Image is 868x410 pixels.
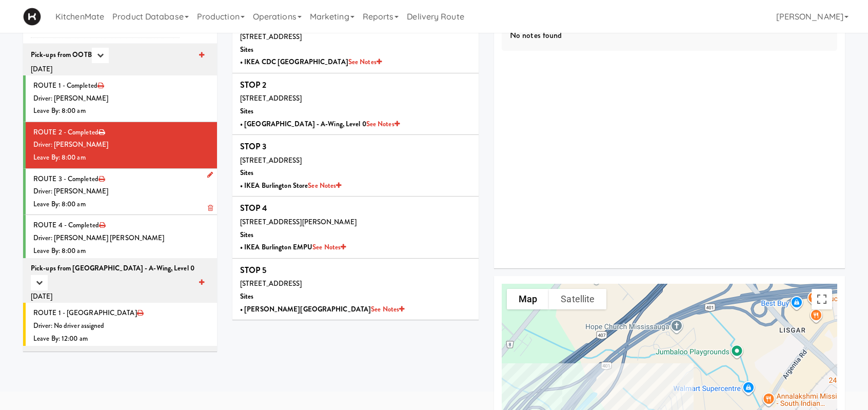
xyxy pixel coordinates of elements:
div: [DATE] [31,290,209,303]
span: ROUTE 2 - Completed [33,127,98,137]
b: • [GEOGRAPHIC_DATA] - A-Wing, Level 0 [240,119,400,129]
b: • [PERSON_NAME][GEOGRAPHIC_DATA] [240,304,404,314]
div: Leave By: 8:00 am [33,245,209,258]
div: Driver: [PERSON_NAME] [33,139,209,151]
span: ROUTE 1 - [GEOGRAPHIC_DATA] [33,308,137,318]
b: • IKEA CDC [GEOGRAPHIC_DATA] [240,57,382,67]
span: ROUTE 3 - Completed [33,174,98,184]
b: STOP 4 [240,202,268,214]
li: STOP 1[STREET_ADDRESS]Sites• IKEA CDC [GEOGRAPHIC_DATA]See Notes [232,12,479,73]
b: Sites [240,168,254,178]
div: Driver: No driver assigned [33,320,209,333]
div: [STREET_ADDRESS] [240,31,471,44]
li: STOP 4[STREET_ADDRESS][PERSON_NAME]Sites• IKEA Burlington EMPUSee Notes [232,197,479,258]
li: ROUTE 1 - [GEOGRAPHIC_DATA]Driver: No driver assignedLeave By: 12:00 am [23,303,217,349]
button: Show street map [507,289,549,309]
div: [STREET_ADDRESS] [240,154,471,167]
b: • IKEA Burlington EMPU [240,242,346,252]
li: STOP 5[STREET_ADDRESS]Sites• [PERSON_NAME][GEOGRAPHIC_DATA]See Notes [232,259,479,320]
div: Driver: [PERSON_NAME] [33,185,209,198]
span: ROUTE 1 - Completed [33,81,97,90]
li: ROUTE 3 - CompletedDriver: [PERSON_NAME]Leave By: 8:00 am [23,169,217,216]
b: Pick-ups from [GEOGRAPHIC_DATA] - [GEOGRAPHIC_DATA] [31,351,147,374]
div: Leave By: 8:00 am [33,105,209,118]
b: Pick-ups from OOTB [31,49,92,59]
a: See Notes [371,304,404,314]
div: [STREET_ADDRESS] [240,278,471,290]
div: Leave By: 8:00 am [33,151,209,164]
b: Pick-ups from [GEOGRAPHIC_DATA] - A-Wing, Level 0 [31,263,194,273]
div: [DATE] [31,63,209,76]
img: Micromart [23,8,41,26]
b: Sites [240,45,254,54]
div: [STREET_ADDRESS] [240,92,471,105]
button: Show satellite imagery [549,289,606,309]
a: See Notes [312,242,346,252]
b: STOP 3 [240,141,267,152]
div: [STREET_ADDRESS][PERSON_NAME] [240,216,471,229]
b: Sites [240,230,254,240]
a: See Notes [348,57,382,67]
div: Leave By: 8:00 am [33,198,209,211]
b: STOP 5 [240,264,267,276]
li: ROUTE 4 - CompletedDriver: [PERSON_NAME] [PERSON_NAME]Leave By: 8:00 am [23,215,217,261]
b: Sites [240,106,254,116]
b: Sites [240,291,254,301]
div: Leave By: 12:00 am [33,333,209,345]
div: Driver: [PERSON_NAME] [PERSON_NAME] [33,232,209,245]
button: Toggle fullscreen view [812,289,832,309]
li: STOP 2[STREET_ADDRESS]Sites• [GEOGRAPHIC_DATA] - A-Wing, Level 0See Notes [232,73,479,135]
a: See Notes [308,181,341,190]
li: ROUTE 1 - CompletedDriver: [PERSON_NAME]Leave By: 8:00 am [23,75,217,122]
li: STOP 3[STREET_ADDRESS]Sites• IKEA Burlington StoreSee Notes [232,135,479,197]
li: ROUTE 2 - CompletedDriver: [PERSON_NAME]Leave By: 8:00 am [23,122,217,169]
b: • IKEA Burlington Store [240,181,341,190]
span: ROUTE 4 - Completed [33,220,99,230]
div: No notes found [502,19,837,51]
a: See Notes [366,119,400,129]
b: STOP 2 [240,79,267,91]
div: Driver: [PERSON_NAME] [33,92,209,105]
